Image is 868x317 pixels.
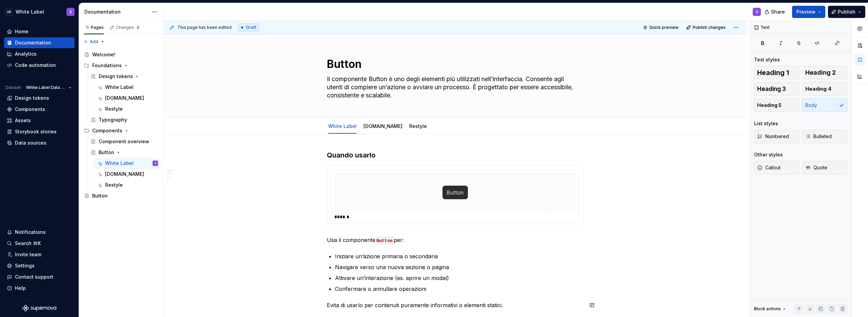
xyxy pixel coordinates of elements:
div: Documentation [84,8,149,15]
button: Share [761,6,789,18]
div: Data sources [15,139,46,146]
p: Usa il componente per: [327,236,583,244]
div: Button [99,149,114,156]
div: Assets [15,117,31,124]
svg: Supernova Logo [22,305,56,312]
div: Other styles [754,151,783,158]
span: Share [771,8,785,15]
button: Notifications [4,227,75,238]
div: Design tokens [99,73,133,80]
div: [DOMAIN_NAME] [361,119,405,133]
span: 8 [135,25,141,30]
span: White Label Data Set [26,85,66,90]
span: Preview [796,8,815,15]
a: Restyle [94,104,161,114]
div: X [155,160,156,167]
div: Welcome! [92,51,115,58]
a: Restyle [409,123,427,129]
button: Heading 3 [754,82,800,96]
a: Design tokens [4,93,75,104]
button: Numbered [754,130,800,143]
button: UAWhite LabelX [1,4,77,19]
a: Invite team [4,249,75,260]
a: Data sources [4,137,75,148]
p: Confermare o annullare operazioni [335,285,583,293]
a: [DOMAIN_NAME] [94,93,161,104]
div: Text styles [754,56,780,63]
button: Callout [754,161,800,174]
p: Evita di usarlo per contenuti puramente informativi o elementi statici. [327,301,583,309]
a: Assets [4,115,75,126]
div: Foundations [92,62,122,69]
div: Changes [116,25,141,30]
div: Typography [99,116,127,123]
div: White Label [16,8,44,15]
span: Publish [838,8,855,15]
div: Components [92,127,122,134]
button: Quote [802,161,848,174]
div: Block actions [754,306,781,312]
a: Components [4,104,75,115]
a: Home [4,26,75,37]
button: Publish changes [684,23,729,32]
a: White Label [94,82,161,93]
button: Bulleted [802,130,848,143]
div: Code automation [15,62,56,69]
button: Preview [792,6,825,18]
a: Component overview [88,136,161,147]
a: Button [88,147,161,158]
span: Callout [757,164,781,171]
code: Button [375,237,394,244]
div: X [756,9,758,15]
div: Contact support [15,274,53,280]
a: Button [81,190,161,201]
div: Button [92,192,108,199]
span: Draft [246,25,256,30]
textarea: Button [325,56,582,72]
div: White Label [105,84,134,91]
div: X [70,9,72,15]
button: Add [81,37,107,46]
button: Publish [828,6,865,18]
div: Settings [15,262,35,269]
a: Typography [88,114,161,125]
a: Welcome! [81,49,161,60]
button: Heading 1 [754,66,800,79]
span: Heading 3 [757,86,786,92]
div: Restyle [105,182,123,188]
a: [DOMAIN_NAME] [363,123,402,129]
p: Navigare verso una nuova sezione o pagina [335,263,583,271]
div: Restyle [105,106,123,112]
div: UA [5,8,13,16]
a: Settings [4,260,75,271]
span: Numbered [757,133,789,140]
div: Storybook stories [15,128,57,135]
a: [DOMAIN_NAME] [94,169,161,180]
div: List styles [754,120,778,127]
span: Heading 5 [757,102,782,109]
div: Page tree [81,49,161,201]
div: Home [15,28,28,35]
button: Heading 2 [802,66,848,79]
div: Notifications [15,229,46,236]
span: This page has been edited. [177,25,233,30]
div: Component overview [99,138,149,145]
div: Invite team [15,251,41,258]
a: White Label [328,123,357,129]
button: White Label Data Set [23,83,75,92]
span: Quote [805,164,827,171]
span: Heading 1 [757,69,789,76]
div: White Label [325,119,359,133]
div: Block actions [754,304,787,314]
div: Components [81,125,161,136]
p: Attivare un’interazione (es. aprire un modal) [335,274,583,282]
button: Heading 4 [802,82,848,96]
a: Code automation [4,60,75,71]
button: Heading 5 [754,98,800,112]
button: Quick preview [641,23,682,32]
span: Quick preview [649,25,678,30]
a: Restyle [94,180,161,190]
a: White LabelX [94,158,161,169]
div: Analytics [15,51,37,57]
